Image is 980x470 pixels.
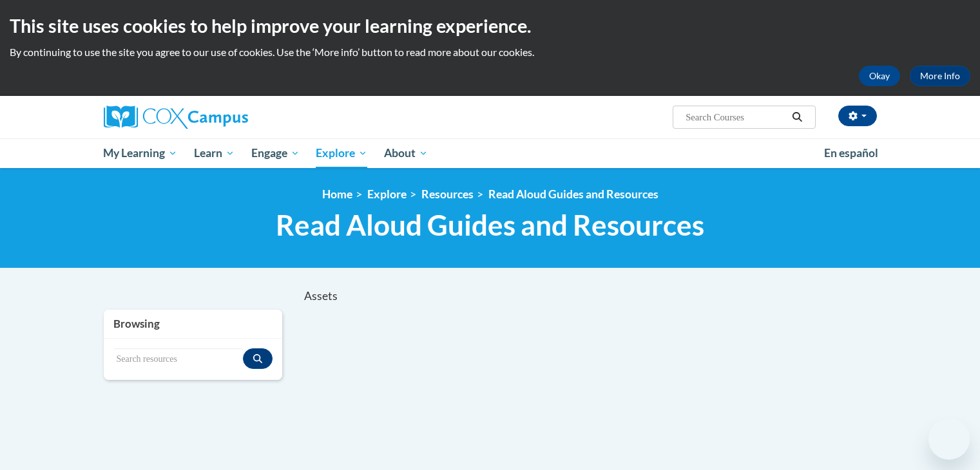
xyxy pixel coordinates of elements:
span: En español [824,146,878,160]
div: Main menu [84,138,896,168]
button: Okay [859,66,900,86]
a: More Info [910,66,970,86]
h3: Browsing [113,316,273,332]
a: Read Aloud Guides and Resources [488,187,658,201]
a: Resources [421,187,474,201]
input: Search Courses [684,109,787,125]
a: Explore [367,187,407,201]
img: Cox Campus [104,106,248,129]
a: Explore [307,138,376,168]
span: Read Aloud Guides and Resources [276,208,704,242]
span: Explore [316,146,367,161]
button: Search resources [243,348,273,369]
input: Search resources [113,348,244,370]
a: Cox Campus [104,106,349,129]
span: Learn [194,146,235,161]
button: Account Settings [838,106,877,126]
a: Engage [243,138,308,168]
iframe: Button to launch messaging window [928,418,970,460]
a: About [376,138,436,168]
a: Home [322,187,352,201]
a: Learn [186,138,243,168]
span: Engage [251,146,300,161]
h2: This site uses cookies to help improve your learning experience. [10,13,970,39]
span: My Learning [103,146,177,161]
span: Assets [304,289,338,303]
a: En español [816,140,887,167]
button: Search [787,109,807,125]
a: My Learning [95,138,186,168]
p: By continuing to use the site you agree to our use of cookies. Use the ‘More info’ button to read... [10,45,970,59]
span: About [384,146,428,161]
